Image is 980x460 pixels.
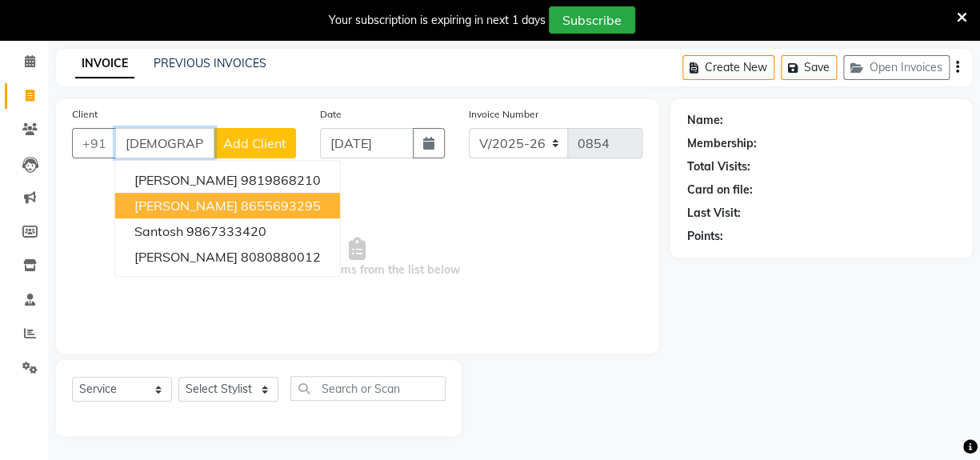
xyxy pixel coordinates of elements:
button: Add Client [214,128,296,158]
span: [PERSON_NAME] [134,249,238,265]
button: Create New [682,55,774,80]
label: Client [72,107,98,122]
button: Open Invoices [843,55,950,80]
input: Search by Name/Mobile/Email/Code [115,128,214,158]
span: Add Client [223,135,286,151]
span: Santosh [134,223,183,239]
span: Select & add items from the list below [72,178,642,338]
button: +91 [72,128,117,158]
a: PREVIOUS INVOICES [154,56,266,70]
div: Your subscription is expiring in next 1 days [329,12,546,29]
button: Save [781,55,837,80]
div: Card on file: [686,182,752,198]
div: Last Visit: [686,205,740,222]
div: Total Visits: [686,158,750,175]
ngb-highlight: 8655693295 [241,198,321,214]
ngb-highlight: 8080880012 [241,249,321,265]
span: [PERSON_NAME] [134,172,238,188]
div: Membership: [686,135,756,152]
label: Date [320,107,342,122]
a: INVOICE [75,50,134,78]
input: Search or Scan [290,376,446,401]
ngb-highlight: 9819868210 [241,172,321,188]
span: [PERSON_NAME] [134,198,238,214]
label: Invoice Number [469,107,538,122]
ngb-highlight: 9867333420 [186,223,266,239]
div: Points: [686,228,722,245]
div: Name: [686,112,722,129]
button: Subscribe [549,6,635,34]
